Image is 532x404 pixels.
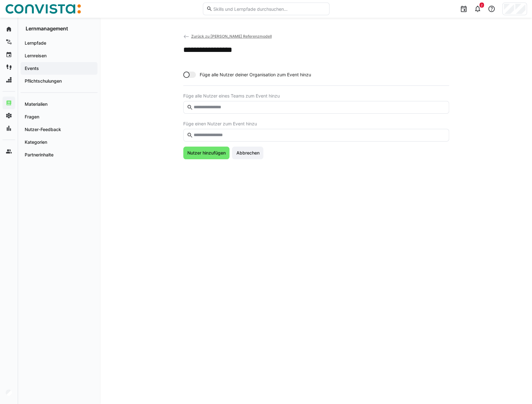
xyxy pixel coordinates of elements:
span: 2 [481,3,483,7]
button: Nutzer hinzufügen [183,147,230,159]
span: Füge einen Nutzer zum Event hinzu [183,121,449,126]
button: Abbrechen [232,147,263,159]
input: Skills und Lernpfade durchsuchen… [212,6,326,12]
span: Füge alle Nutzer deiner Organisation zum Event hinzu [200,72,311,78]
a: Zurück zu [PERSON_NAME] Referenzmodell [183,34,272,39]
span: Füge alle Nutzer eines Teams zum Event hinzu [183,93,449,98]
span: Nutzer hinzufügen [186,150,226,156]
span: Zurück zu [PERSON_NAME] Referenzmodell [191,34,272,39]
span: Abbrechen [235,150,260,156]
